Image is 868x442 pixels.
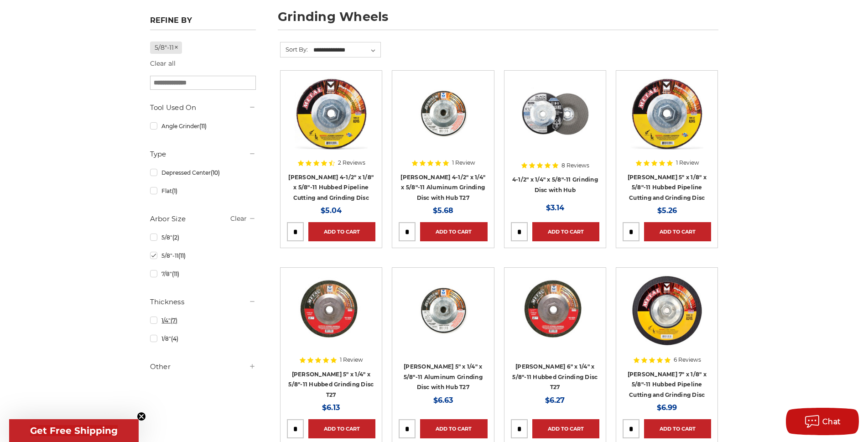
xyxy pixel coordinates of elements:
[822,417,841,426] span: Chat
[171,335,178,342] span: (4)
[199,123,207,130] span: (11)
[516,274,594,347] img: 6" grinding wheel with hub
[288,174,374,201] a: [PERSON_NAME] 4-1/2" x 1/8" x 5/8"-11 Hubbed Pipeline Cutting and Grinding Disc
[532,419,599,438] a: Add to Cart
[433,206,453,215] span: $5.68
[172,234,179,241] span: (2)
[172,187,177,194] span: (1)
[150,59,176,68] a: Clear all
[628,371,707,398] a: [PERSON_NAME] 7" x 1/8" x 5/8"-11 Hubbed Pipeline Cutting and Grinding Disc
[150,102,256,113] h5: Tool Used On
[150,296,256,307] h5: Thickness
[295,77,368,150] img: Mercer 4-1/2" x 1/8" x 5/8"-11 Hubbed Cutting and Light Grinding Wheel
[623,274,711,363] a: Mercer 7" x 1/8" x 5/8"-11 Hubbed Cutting and Light Grinding Wheel
[433,396,453,405] span: $6.63
[512,176,598,193] a: 4-1/2" x 1/4" x 5/8"-11 Grinding Disc with Hub
[399,77,487,166] a: Aluminum Grinding Wheel with Hub
[287,77,375,166] a: Mercer 4-1/2" x 1/8" x 5/8"-11 Hubbed Cutting and Light Grinding Wheel
[150,183,256,199] a: Flat
[171,317,177,324] span: (7)
[308,222,375,241] a: Add to Cart
[545,396,565,405] span: $6.27
[322,403,340,412] span: $6.13
[308,419,375,438] a: Add to Cart
[9,419,139,442] div: Get Free ShippingClose teaser
[786,408,859,435] button: Chat
[211,169,220,176] span: (10)
[511,274,599,363] a: 6" grinding wheel with hub
[399,274,487,363] a: 5" aluminum grinding wheel with hub
[623,77,711,166] a: Mercer 5" x 1/8" x 5/8"-11 Hubbed Cutting and Light Grinding Wheel
[150,16,256,30] h5: Refine by
[400,174,485,201] a: [PERSON_NAME] 4-1/2" x 1/4" x 5/8"-11 Aluminum Grinding Disc with Hub T27
[630,274,703,347] img: Mercer 7" x 1/8" x 5/8"-11 Hubbed Cutting and Light Grinding Wheel
[288,371,374,398] a: [PERSON_NAME] 5" x 1/4" x 5/8"-11 Hubbed Grinding Disc T27
[312,43,380,57] select: Sort By:
[511,77,599,166] a: BHA 4.5 Inch Grinding Wheel with 5/8 inch hub
[420,222,487,241] a: Add to Cart
[404,363,483,390] a: [PERSON_NAME] 5" x 1/4" x 5/8"-11 Aluminum Grinding Disc with Hub T27
[150,266,256,282] a: 7/8"
[628,174,707,201] a: [PERSON_NAME] 5" x 1/8" x 5/8"-11 Hubbed Pipeline Cutting and Grinding Disc
[644,419,711,438] a: Add to Cart
[532,222,599,241] a: Add to Cart
[546,203,564,212] span: $3.14
[644,222,711,241] a: Add to Cart
[150,149,256,160] h5: Type
[150,361,256,372] h5: Other
[30,425,118,436] span: Get Free Shipping
[406,77,479,150] img: Aluminum Grinding Wheel with Hub
[230,214,247,223] a: Clear
[512,363,598,390] a: [PERSON_NAME] 6" x 1/4" x 5/8"-11 Hubbed Grinding Disc T27
[278,10,718,30] h1: grinding wheels
[630,77,703,150] img: Mercer 5" x 1/8" x 5/8"-11 Hubbed Cutting and Light Grinding Wheel
[172,270,179,277] span: (11)
[178,252,186,259] span: (11)
[561,163,589,168] span: 8 Reviews
[150,331,256,347] a: 1/8"
[281,42,308,56] label: Sort By:
[519,77,592,150] img: BHA 4.5 Inch Grinding Wheel with 5/8 inch hub
[150,165,256,181] a: Depressed Center
[657,403,677,412] span: $6.99
[657,206,677,215] span: $5.26
[150,42,182,54] a: 5/8"-11
[150,229,256,245] a: 5/8"
[321,206,342,215] span: $5.04
[420,419,487,438] a: Add to Cart
[150,312,256,328] a: 1/4"
[150,118,256,134] a: Angle Grinder
[406,274,479,347] img: 5" aluminum grinding wheel with hub
[150,248,256,264] a: 5/8"-11
[287,274,375,363] a: 5" x 1/4" x 5/8"-11 Hubbed Grinding Disc T27 620110
[150,213,256,224] h5: Arbor Size
[137,412,146,421] button: Close teaser
[292,274,370,347] img: 5" x 1/4" x 5/8"-11 Hubbed Grinding Disc T27 620110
